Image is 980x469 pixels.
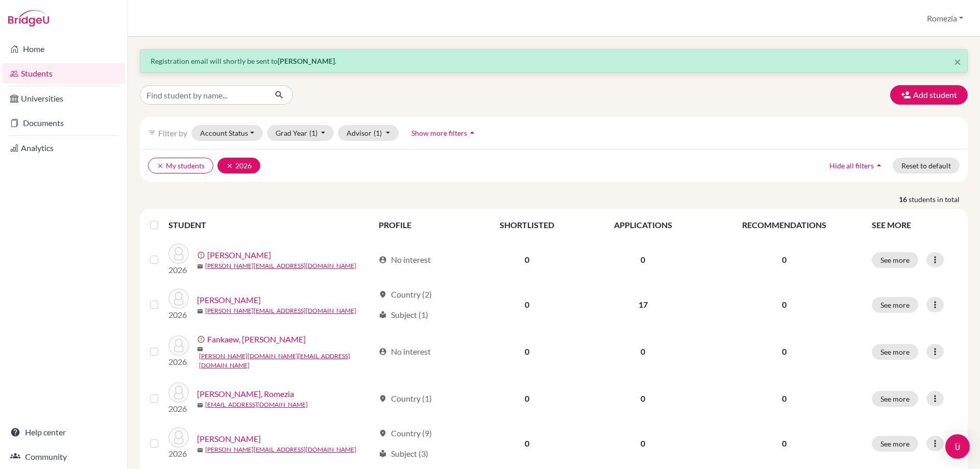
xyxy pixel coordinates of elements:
button: See more [872,344,918,360]
p: 2026 [168,448,189,460]
a: [PERSON_NAME][DOMAIN_NAME][EMAIL_ADDRESS][DOMAIN_NAME] [199,352,374,370]
strong: 16 [899,194,909,205]
a: Universities [2,88,125,109]
img: Bridge-U [8,10,49,27]
div: Subject (3) [379,448,428,460]
button: Close [954,56,961,68]
a: Home [2,39,125,59]
p: 2026 [168,356,189,368]
div: No interest [379,254,431,266]
p: 2026 [168,403,189,415]
th: STUDENT [168,213,373,237]
td: 0 [471,376,583,421]
span: mail [197,346,203,352]
span: error_outline [197,251,207,259]
td: 0 [471,327,583,376]
button: See more [872,391,918,407]
td: 0 [583,237,702,282]
span: Show more filters [411,129,467,137]
img: Fernandez, Romezia [168,382,189,403]
span: account_circle [379,256,387,264]
span: local_library [379,450,387,458]
div: Open Intercom Messenger [945,434,970,459]
span: Hide all filters [829,161,874,170]
a: Students [2,63,125,84]
p: Registration email will shortly be sent to . [151,56,957,66]
span: mail [197,402,203,408]
th: APPLICATIONS [583,213,702,237]
p: 2026 [168,309,189,321]
a: Documents [2,113,125,133]
div: Subject (1) [379,309,428,321]
a: [PERSON_NAME][EMAIL_ADDRESS][DOMAIN_NAME] [205,445,356,454]
td: 0 [471,237,583,282]
a: [PERSON_NAME] [207,249,271,261]
img: Attwood, Alicia [168,243,189,264]
a: [PERSON_NAME][EMAIL_ADDRESS][DOMAIN_NAME] [205,306,356,315]
img: Fankaew, Sirikarn [168,335,189,356]
span: mail [197,308,203,314]
button: See more [872,297,918,313]
img: Chawla, Irene [168,288,189,309]
span: × [954,54,961,69]
button: Account Status [191,125,263,141]
button: Reset to default [893,158,960,174]
a: [PERSON_NAME], Romezia [197,388,294,400]
a: Fankaew, [PERSON_NAME] [207,333,306,345]
span: mail [197,263,203,269]
p: 0 [709,437,860,450]
span: location_on [379,394,387,403]
th: RECOMMENDATIONS [703,213,866,237]
button: Hide all filtersarrow_drop_up [821,158,893,174]
button: Add student [890,85,968,105]
div: No interest [379,345,431,358]
i: filter_list [148,129,156,137]
span: error_outline [197,335,207,343]
span: students in total [909,194,968,205]
img: Lodha, Pareen [168,427,189,448]
strong: [PERSON_NAME] [278,57,335,65]
button: See more [872,436,918,452]
p: 0 [709,392,860,405]
th: SEE MORE [866,213,964,237]
td: 0 [583,376,702,421]
span: (1) [374,129,382,137]
input: Find student by name... [140,85,266,105]
a: Help center [2,422,125,442]
i: clear [226,162,233,169]
a: [PERSON_NAME] [197,433,261,445]
a: [PERSON_NAME] [197,294,261,306]
div: Country (9) [379,427,432,439]
span: mail [197,447,203,453]
div: Country (1) [379,392,432,405]
button: clearMy students [148,158,213,174]
td: 0 [583,327,702,376]
a: [PERSON_NAME][EMAIL_ADDRESS][DOMAIN_NAME] [205,261,356,270]
p: 2026 [168,264,189,276]
span: (1) [309,129,317,137]
a: Analytics [2,138,125,158]
button: See more [872,252,918,268]
button: Romezia [922,9,968,28]
a: Community [2,447,125,467]
div: Country (2) [379,288,432,301]
i: arrow_drop_up [874,160,884,170]
p: 0 [709,254,860,266]
p: 0 [709,345,860,358]
td: 0 [471,421,583,466]
button: Show more filtersarrow_drop_up [403,125,486,141]
td: 17 [583,282,702,327]
span: Filter by [158,128,187,138]
td: 0 [583,421,702,466]
span: local_library [379,311,387,319]
span: location_on [379,429,387,437]
button: Grad Year(1) [267,125,334,141]
a: [EMAIL_ADDRESS][DOMAIN_NAME] [205,400,308,409]
p: 0 [709,299,860,311]
span: location_on [379,290,387,299]
button: Advisor(1) [338,125,399,141]
th: PROFILE [373,213,471,237]
i: arrow_drop_up [467,128,477,138]
button: clear2026 [217,158,260,174]
th: SHORTLISTED [471,213,583,237]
